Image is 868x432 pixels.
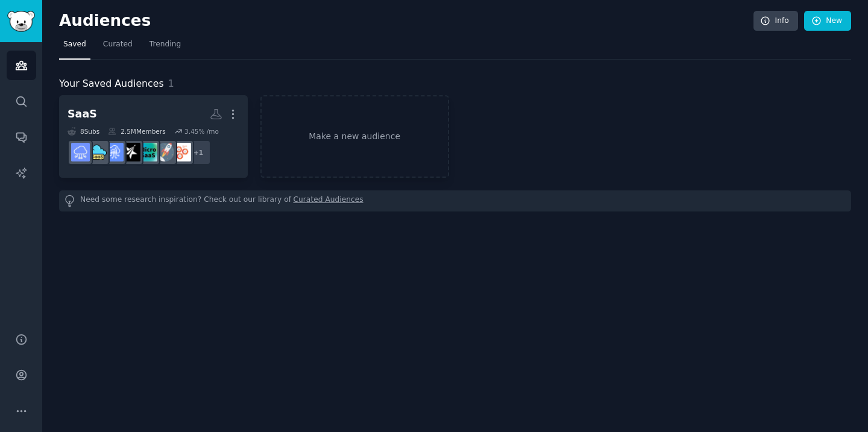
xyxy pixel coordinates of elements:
h2: Audiences [59,11,753,31]
span: Trending [149,39,181,50]
img: micro_saas [88,143,107,161]
div: 8 Sub s [68,127,99,136]
span: Saved [63,39,86,50]
a: Make a new audience [260,95,449,178]
div: + 1 [186,140,211,165]
span: Curated [103,39,133,50]
img: SaaSMarketing [122,143,140,161]
a: Trending [145,35,185,60]
img: microsaas [139,143,157,161]
a: Curated [99,35,137,60]
span: 1 [168,78,174,89]
span: Your Saved Audiences [59,77,164,92]
img: SaaSSales [105,143,124,161]
div: SaaS [68,107,97,122]
div: Need some research inspiration? Check out our library of [59,190,851,211]
a: SaaS8Subs2.5MMembers3.45% /mo+1GrowthHackingstartupsmicrosaasSaaSMarketingSaaSSalesmicro_saasSaaS [59,95,248,178]
div: 3.45 % /mo [184,127,219,136]
img: GummySearch logo [7,11,35,32]
img: GrowthHacking [172,143,191,161]
img: startups [156,143,174,161]
div: 2.5M Members [108,127,165,136]
a: Curated Audiences [294,195,363,207]
a: Info [753,11,798,31]
a: New [804,11,851,31]
img: SaaS [71,143,90,161]
a: Saved [59,35,90,60]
